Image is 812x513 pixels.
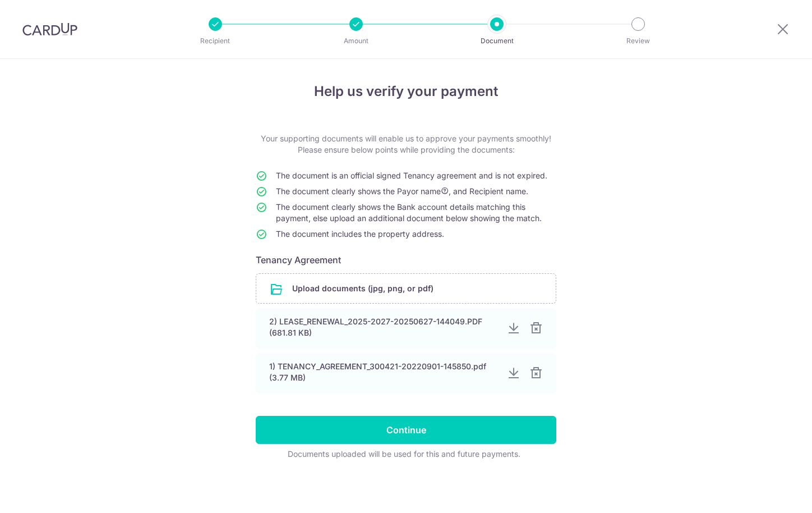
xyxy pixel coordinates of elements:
span: The document clearly shows the Payor name , and Recipient name. [276,186,528,196]
p: Recipient [174,35,257,47]
p: Your supporting documents will enable us to approve your payments smoothly! Please ensure below p... [256,133,556,155]
span: The document clearly shows the Bank account details matching this payment, else upload an additio... [276,202,542,223]
div: 1) TENANCY_AGREEMENT_300421-20220901-145850.pdf (3.77 MB) [269,361,498,383]
p: Review [597,35,680,47]
p: Document [455,35,538,47]
div: Upload documents (jpg, png, or pdf) [256,273,556,304]
span: The document includes the property address. [276,229,444,239]
p: Amount [315,35,398,47]
iframe: Opens a widget where you can find more information [740,479,801,507]
div: 2) LEASE_RENEWAL_2025-2027-20250627-144049.PDF (681.81 KB) [269,316,498,338]
span: The document is an official signed Tenancy agreement and is not expired. [276,171,547,180]
h6: Tenancy Agreement [256,253,556,267]
h4: Help us verify your payment [256,81,556,102]
input: Continue [256,416,556,444]
img: CardUp [22,22,77,36]
div: Documents uploaded will be used for this and future payments. [256,448,552,460]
